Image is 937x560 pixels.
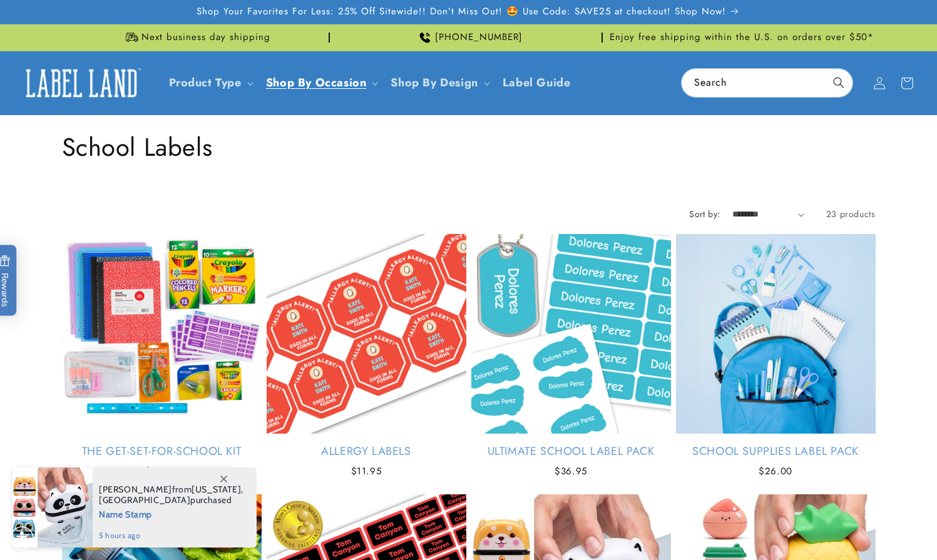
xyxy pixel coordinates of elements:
[192,484,241,495] span: [US_STATE]
[99,494,190,506] span: [GEOGRAPHIC_DATA]
[435,31,523,44] span: [PHONE_NUMBER]
[335,24,603,51] div: Announcement
[267,444,466,459] a: Allergy Labels
[62,24,330,51] div: Announcement
[99,484,172,495] span: [PERSON_NAME]
[676,444,876,459] a: School Supplies Label Pack
[610,31,874,44] span: Enjoy free shipping within the U.S. on orders over $50*
[99,484,243,506] span: from , purchased
[391,74,478,91] a: Shop By Design
[825,69,853,96] button: Search
[259,68,384,98] summary: Shop By Occasion
[197,6,726,18] span: Shop Your Favorites For Less: 25% Off Sitewide!! Don’t Miss Out! 🤩 Use Code: SAVE25 at checkout! ...
[62,444,262,459] a: The Get-Set-for-School Kit
[169,74,242,91] a: Product Type
[14,59,149,107] a: Label Land
[826,208,876,220] span: 23 products
[62,131,876,163] h1: School Labels
[471,444,671,459] a: Ultimate School Label Pack
[503,76,571,90] span: Label Guide
[266,76,367,90] span: Shop By Occasion
[141,31,270,44] span: Next business day shipping
[495,68,578,98] a: Label Guide
[608,24,876,51] div: Announcement
[161,68,259,98] summary: Product Type
[19,64,144,103] img: Label Land
[689,208,720,220] label: Sort by:
[383,68,494,98] summary: Shop By Design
